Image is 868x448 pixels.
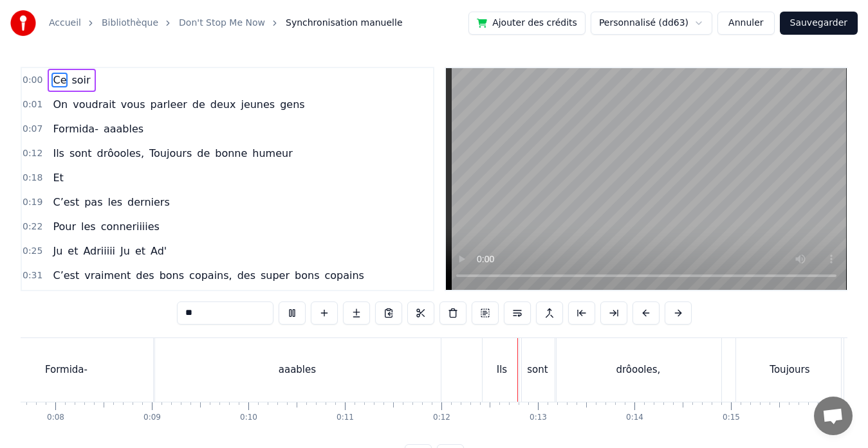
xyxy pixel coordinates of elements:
[616,363,660,377] div: drôooles,
[119,244,131,258] span: Ju
[70,73,91,87] span: soir
[96,146,145,161] span: drôooles,
[239,97,276,112] span: jeunes
[209,97,237,112] span: deux
[51,195,80,210] span: C’est
[51,146,66,161] span: Ils
[293,268,320,283] span: bons
[814,397,853,435] a: Ouvrir le chat
[120,97,147,112] span: vous
[214,146,248,161] span: bonne
[106,195,124,210] span: les
[68,146,93,161] span: sont
[126,195,171,210] span: derniers
[433,413,450,423] div: 0:12
[527,363,548,377] div: sont
[102,17,158,30] a: Bibliothèque
[80,219,97,234] span: les
[179,17,265,30] a: Don't Stop Me Now
[83,268,132,283] span: vraiment
[102,121,145,136] span: aaables
[47,413,64,423] div: 0:08
[100,219,161,234] span: conneriiiies
[236,268,257,283] span: des
[51,170,64,185] span: Et
[626,413,643,423] div: 0:14
[66,244,79,258] span: et
[23,123,42,136] span: 0:07
[723,413,740,423] div: 0:15
[51,219,77,234] span: Pour
[45,363,88,377] div: Formida-
[191,97,207,112] span: de
[23,220,42,233] span: 0:22
[259,268,291,283] span: super
[188,268,234,283] span: copains,
[149,97,189,112] span: parleer
[51,73,68,87] span: Ce
[240,413,257,423] div: 0:10
[23,245,42,258] span: 0:25
[337,413,354,423] div: 0:11
[23,196,42,209] span: 0:19
[149,244,168,258] span: Ad'
[148,146,193,161] span: Toujours
[770,363,809,377] div: Toujours
[286,17,403,30] span: Synchronisation manuelle
[23,74,42,87] span: 0:00
[196,146,211,161] span: de
[134,244,147,258] span: et
[51,268,80,283] span: C’est
[51,244,64,258] span: Ju
[134,268,155,283] span: des
[23,98,42,111] span: 0:01
[530,413,547,423] div: 0:13
[83,195,104,210] span: pas
[51,121,99,136] span: Formida-
[780,12,858,35] button: Sauvegarder
[323,268,365,283] span: copains
[82,244,116,258] span: Adriiiii
[143,413,161,423] div: 0:09
[279,97,306,112] span: gens
[158,268,185,283] span: bons
[23,269,42,282] span: 0:31
[10,10,36,36] img: youka
[497,363,507,377] div: Ils
[251,146,293,161] span: humeur
[279,363,316,377] div: aaables
[71,97,117,112] span: voudrait
[23,172,42,184] span: 0:18
[49,17,81,30] a: Accueil
[51,97,69,112] span: On
[49,17,403,30] nav: breadcrumb
[23,147,42,160] span: 0:12
[717,12,774,35] button: Annuler
[468,12,586,35] button: Ajouter des crédits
